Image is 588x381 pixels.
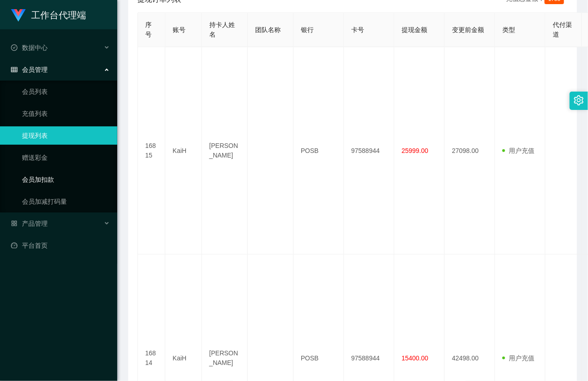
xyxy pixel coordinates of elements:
span: 会员管理 [11,66,48,73]
i: 图标: setting [574,95,584,105]
span: 15400.00 [402,354,428,362]
span: 类型 [502,26,515,33]
span: 用户充值 [502,354,534,362]
span: 持卡人姓名 [209,21,235,38]
i: 图标: check-circle-o [11,44,17,51]
a: 赠送彩金 [22,148,110,167]
span: 产品管理 [11,220,48,227]
a: 会员列表 [22,82,110,101]
span: 账号 [173,26,185,33]
td: POSB [294,47,344,255]
span: 团队名称 [255,26,281,33]
span: 提现金额 [402,26,427,33]
td: [PERSON_NAME] [202,47,248,255]
a: 充值列表 [22,104,110,123]
i: 图标: table [11,66,17,73]
td: 16815 [138,47,165,255]
td: 97588944 [344,47,394,255]
span: 变更前金额 [452,26,484,33]
span: 25999.00 [402,147,428,154]
a: 提现列表 [22,126,110,145]
span: 用户充值 [502,147,534,154]
span: 数据中心 [11,44,48,51]
a: 会员加扣款 [22,170,110,189]
a: 图标: dashboard平台首页 [11,236,110,255]
span: 代付渠道 [553,21,572,38]
td: 27098.00 [445,47,495,255]
span: 卡号 [351,26,364,33]
h1: 工作台代理端 [31,0,86,30]
span: 银行 [301,26,314,33]
span: 序号 [145,21,152,38]
a: 工作台代理端 [11,11,86,18]
a: 会员加减打码量 [22,192,110,211]
td: KaiH [165,47,202,255]
img: logo.9652507e.png [11,9,26,22]
i: 图标: appstore-o [11,220,17,227]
